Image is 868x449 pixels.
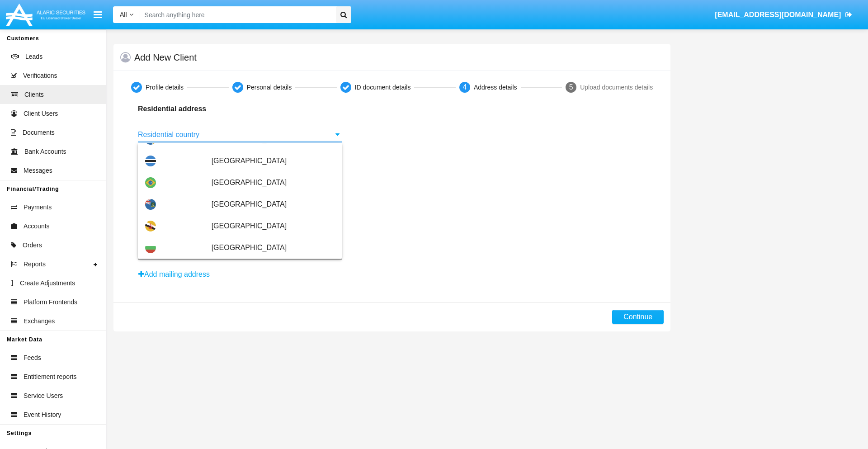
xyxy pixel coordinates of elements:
[24,317,55,326] span: Exchanges
[247,83,292,92] div: Personal details
[212,172,335,194] span: [GEOGRAPHIC_DATA]
[24,90,44,99] span: Clients
[24,260,46,269] span: Reports
[24,298,77,307] span: Platform Frontends
[24,203,52,212] span: Payments
[24,166,52,175] span: Messages
[140,6,333,23] input: Search
[24,109,58,118] span: Client Users
[138,269,210,280] button: Add mailing address
[24,147,66,156] span: Bank Accounts
[23,241,42,250] span: Orders
[24,222,50,231] span: Accounts
[462,83,467,91] span: 4
[23,128,55,137] span: Documents
[25,52,42,61] span: Leads
[212,215,335,237] span: [GEOGRAPHIC_DATA]
[212,237,335,259] span: [GEOGRAPHIC_DATA]
[146,83,184,92] div: Profile details
[569,83,573,91] span: 5
[355,83,411,92] div: ID document details
[580,83,653,92] div: Upload documents details
[24,372,77,382] span: Entitlement reports
[612,310,664,324] button: Continue
[212,150,335,172] span: [GEOGRAPHIC_DATA]
[134,54,197,61] h5: Add New Client
[113,10,140,19] a: All
[138,104,342,114] p: Residential address
[711,2,857,28] a: [EMAIL_ADDRESS][DOMAIN_NAME]
[20,279,75,288] span: Create Adjustments
[24,353,41,363] span: Feeds
[24,410,61,420] span: Event History
[715,11,841,19] span: [EMAIL_ADDRESS][DOMAIN_NAME]
[5,1,87,28] img: Logo image
[212,194,335,215] span: [GEOGRAPHIC_DATA]
[24,391,63,401] span: Service Users
[120,11,127,18] span: All
[474,83,517,92] div: Address details
[23,71,57,80] span: Verifications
